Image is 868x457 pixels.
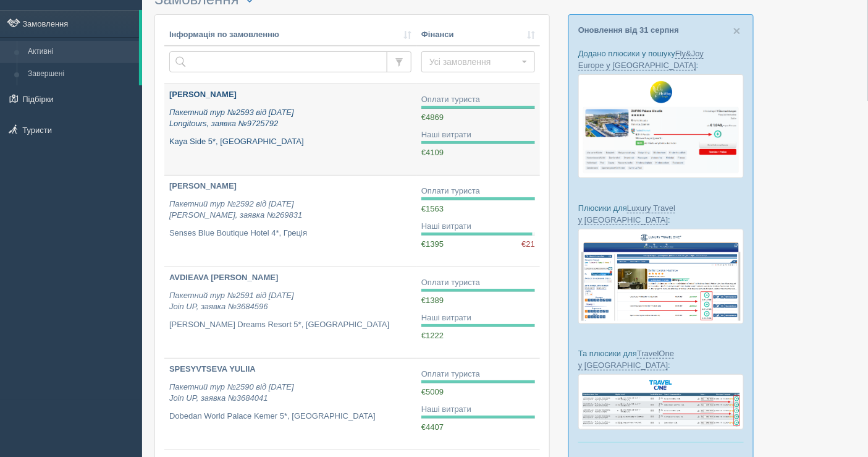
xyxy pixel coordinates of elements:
[164,176,416,267] a: [PERSON_NAME] Пакетний тур №2592 від [DATE][PERSON_NAME], заявка №269831 Senses Blue Boutique Hot...
[164,359,416,450] a: SPESYVTSEVA YULIIA Пакетний тур №2590 від [DATE]Join UP, заявка №3684041 Dobedan World Palace Kem...
[169,364,256,374] b: SPESYVTSEVA YULIIA
[169,136,411,148] p: Kaya Side 5*, [GEOGRAPHIC_DATA]
[421,422,444,432] span: €4407
[169,90,237,99] b: [PERSON_NAME]
[421,312,535,324] div: Наші витрати
[578,374,744,429] img: travel-one-%D0%BF%D1%96%D0%B4%D0%B1%D1%96%D1%80%D0%BA%D0%B0-%D1%81%D1%80%D0%BC-%D0%B4%D0%BB%D1%8F...
[421,331,444,340] span: €1222
[421,29,535,41] a: Фінанси
[578,25,679,35] a: Оновлення від 31 серпня
[421,129,535,141] div: Наші витрати
[169,273,278,282] b: AVDIEAVA [PERSON_NAME]
[164,267,416,358] a: AVDIEAVA [PERSON_NAME] Пакетний тур №2591 від [DATE]Join UP, заявка №3684596 [PERSON_NAME] Dreams...
[169,319,411,331] p: [PERSON_NAME] Dreams Resort 5*, [GEOGRAPHIC_DATA]
[169,51,387,72] input: Пошук за номером замовлення, ПІБ або паспортом туриста
[169,228,411,239] p: Senses Blue Boutique Hotel 4*, Греція
[578,203,675,225] a: Luxury Travel у [GEOGRAPHIC_DATA]
[421,369,535,380] div: Оплати туриста
[169,108,294,129] i: Пакетний тур №2593 від [DATE] Longitours, заявка №9725792
[578,202,744,226] p: Плюсики для :
[421,113,444,122] span: €4869
[421,148,444,157] span: €4109
[578,229,744,324] img: luxury-travel-%D0%BF%D0%BE%D0%B4%D0%B1%D0%BE%D1%80%D0%BA%D0%B0-%D1%81%D1%80%D0%BC-%D0%B4%D0%BB%D1...
[421,51,535,72] button: Усі замовлення
[578,48,744,71] p: Додано плюсики у пошуку :
[421,296,444,305] span: €1389
[421,221,535,233] div: Наші витрати
[421,94,535,106] div: Оплати туриста
[421,277,535,289] div: Оплати туриста
[421,204,444,213] span: €1563
[733,23,741,38] span: ×
[429,56,519,68] span: Усі замовлення
[521,239,535,250] span: €21
[578,348,744,371] p: Та плюсики для :
[169,181,237,190] b: [PERSON_NAME]
[421,387,444,396] span: €5009
[22,63,139,85] a: Завершені
[169,291,294,312] i: Пакетний тур №2591 від [DATE] Join UP, заявка №3684596
[164,84,416,175] a: [PERSON_NAME] Пакетний тур №2593 від [DATE]Longitours, заявка №9725792 Kaya Side 5*, [GEOGRAPHIC_...
[169,199,302,220] i: Пакетний тур №2592 від [DATE] [PERSON_NAME], заявка №269831
[421,404,535,416] div: Наші витрати
[169,411,411,422] p: Dobedan World Palace Kemer 5*, [GEOGRAPHIC_DATA]
[733,24,741,37] button: Close
[169,382,294,403] i: Пакетний тур №2590 від [DATE] Join UP, заявка №3684041
[169,29,411,41] a: Інформація по замовленню
[22,41,139,63] a: Активні
[421,186,535,197] div: Оплати туриста
[578,74,744,178] img: fly-joy-de-proposal-crm-for-travel-agency.png
[421,239,444,249] span: €1395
